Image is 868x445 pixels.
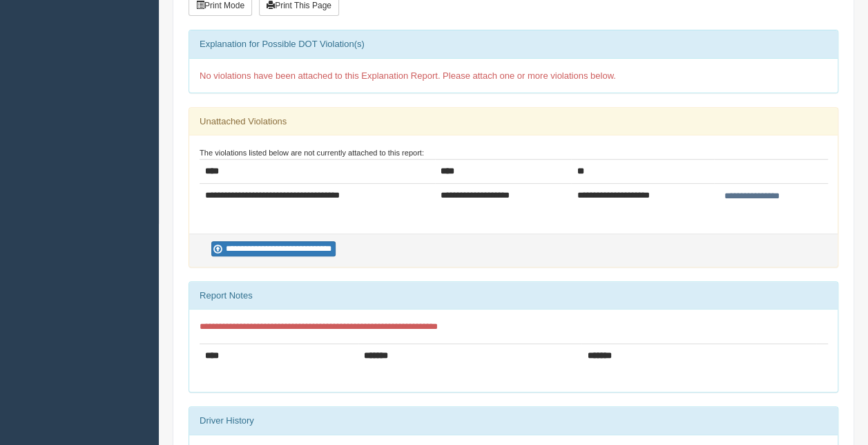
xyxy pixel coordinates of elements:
div: Report Notes [189,282,838,310]
span: No violations have been attached to this Explanation Report. Please attach one or more violations... [200,70,616,81]
div: Explanation for Possible DOT Violation(s) [189,30,838,58]
div: Unattached Violations [189,108,838,135]
small: The violations listed below are not currently attached to this report: [200,149,424,157]
div: Driver History [189,407,838,435]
